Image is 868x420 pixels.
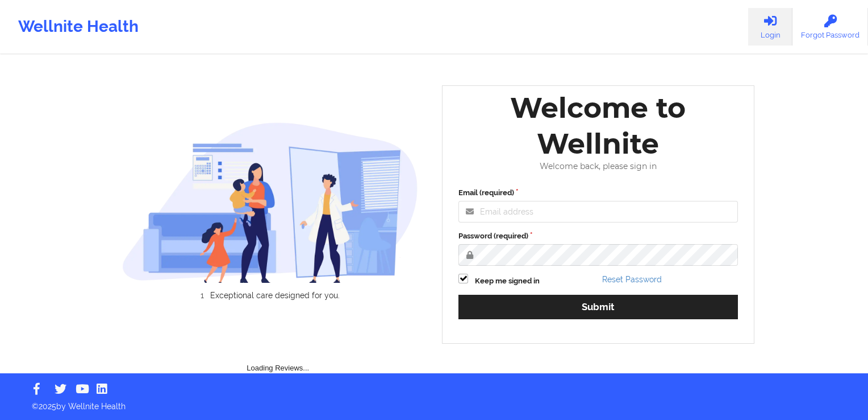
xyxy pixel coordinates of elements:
[602,275,662,284] a: Reset Password
[748,8,792,46] a: Login
[450,90,746,162] div: Welcome to Wellnite
[24,393,844,412] p: © 2025 by Wellnite Health
[122,122,419,283] img: wellnite-auth-hero_200.c722682e.png
[475,275,540,287] label: Keep me signed in
[458,295,738,319] button: Submit
[122,319,435,374] div: Loading Reviews...
[792,8,868,46] a: Forgot Password
[458,201,738,223] input: Email address
[458,230,738,242] label: Password (required)
[458,187,738,199] label: Email (required)
[132,291,418,300] li: Exceptional care designed for you.
[450,162,746,171] div: Welcome back, please sign in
